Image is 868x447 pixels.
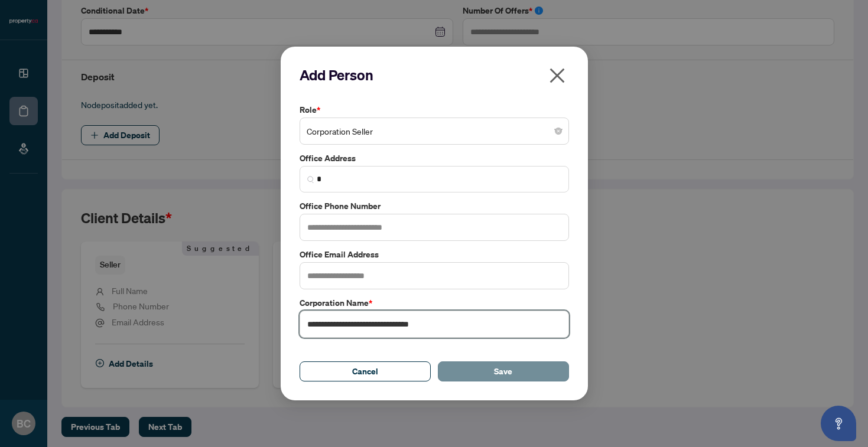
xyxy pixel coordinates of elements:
[300,103,569,116] label: Role
[300,66,569,84] h2: Add Person
[300,152,569,165] label: Office Address
[494,362,512,381] span: Save
[548,66,567,85] span: close
[300,296,569,309] label: Corporation Name
[300,361,431,381] button: Cancel
[307,120,562,142] span: Corporation Seller
[300,248,569,261] label: Office Email Address
[821,406,856,441] button: Open asap
[300,200,569,213] label: Office Phone Number
[352,362,378,381] span: Cancel
[555,128,562,135] span: close-circle
[438,361,569,381] button: Save
[307,176,314,183] img: search_icon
